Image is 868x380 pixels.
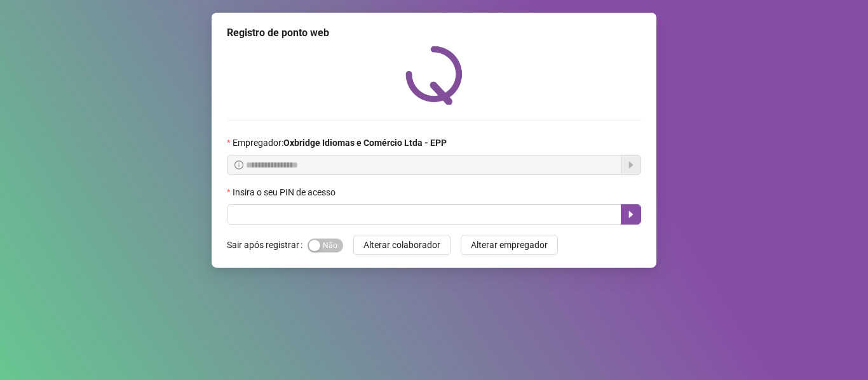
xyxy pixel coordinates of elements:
[626,209,636,219] span: caret-right
[461,235,558,255] button: Alterar empregador
[353,235,451,255] button: Alterar colaborador
[234,161,243,169] span: info-circle
[227,185,344,199] label: Insira o seu PIN de acesso
[283,138,447,148] strong: Oxbridge Idiomas e Comércio Ltda - EPP
[363,238,440,252] span: Alterar colaborador
[405,46,463,105] img: QRPoint
[227,25,641,41] div: Registro de ponto web
[227,235,308,255] label: Sair após registrar
[233,136,447,150] span: Empregador :
[471,238,548,252] span: Alterar empregador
